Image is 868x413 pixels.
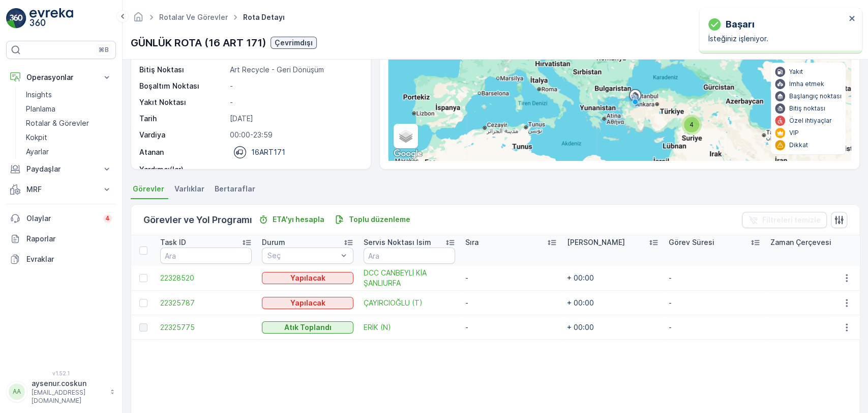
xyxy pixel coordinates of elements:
img: Google [391,147,425,160]
p: İmha etmek [789,80,824,88]
p: Paydaşlar [26,164,96,174]
span: Rota Detayı [241,12,287,22]
td: - [460,291,562,315]
button: Operasyonlar [6,67,116,88]
p: Durum [262,237,285,247]
div: 4 [681,115,702,135]
td: - [664,266,765,291]
p: Özel ihtiyaçlar [789,117,832,125]
span: v 1.52.1 [6,370,116,376]
p: Servis Noktası Isim [364,237,431,247]
div: AA [9,383,25,400]
p: Bitiş noktası [789,104,825,113]
a: Evraklar [6,249,116,269]
p: VIP [789,129,799,137]
span: Varlıklar [174,184,204,194]
a: Layers [395,125,417,147]
p: aysenur.coskun [32,378,105,389]
button: Çevrimdışı [271,37,317,49]
p: Insights [26,90,52,100]
p: Yapılacak [290,273,325,283]
a: Insights [22,88,116,102]
td: + 00:00 [562,291,664,315]
p: [EMAIL_ADDRESS][DOMAIN_NAME] [32,389,105,405]
p: Atık Toplandı [284,322,332,333]
button: Toplu düzenleme [331,213,414,226]
p: GÜNLÜK ROTA (16 ART 171) [131,35,266,50]
p: Olaylar [26,213,97,224]
p: Vardiya [139,130,226,140]
button: MRF [6,179,116,200]
p: Zaman Çerçevesi [770,237,831,247]
p: Çevrimdışı [275,38,313,48]
p: MRF [26,184,96,195]
button: Filtreleri temizle [742,212,827,228]
p: Tarih [139,114,226,124]
td: - [664,291,765,315]
p: - [230,164,360,175]
button: Atık Toplandı [262,321,353,334]
a: 22325787 [160,298,252,308]
a: 22325775 [160,322,252,333]
a: DCC CANBEYLİ KİA ŞANLIURFA [364,268,455,288]
p: Art Recycle - Geri Dönüşüm [230,65,360,75]
p: Seç [267,251,338,261]
p: Operasyonlar [26,72,96,82]
a: ÇAYIRCIOĞLU (T) [364,298,455,308]
p: Toplu düzenleme [349,214,410,225]
p: Görev Süresi [669,237,714,247]
td: - [664,315,765,340]
p: İsteğiniz işleniyor. [708,34,846,44]
p: [PERSON_NAME] [567,237,625,247]
p: 4 [105,214,110,223]
a: 22328520 [160,273,252,283]
a: Rotalar & Görevler [22,116,116,130]
p: ⌘B [99,46,109,54]
p: Yakıt Noktası [139,97,226,107]
p: Ayarlar [26,147,49,157]
p: Filtreleri temizle [762,215,821,225]
button: ETA'yı hesapla [254,213,328,226]
td: - [460,266,562,291]
div: Toggle Row Selected [139,274,147,282]
p: 16ART171 [251,147,285,157]
p: Başlangıç noktası [789,92,842,100]
td: + 00:00 [562,266,664,291]
p: Boşaltım Noktası [139,81,226,91]
button: Yapılacak [262,272,353,284]
div: Toggle Row Selected [139,299,147,307]
a: Bu bölgeyi Google Haritalar'da açın (yeni pencerede açılır) [391,147,425,160]
p: Dikkat [789,141,808,149]
input: Ara [364,247,455,264]
img: logo_light-DOdMpM7g.png [29,8,73,29]
span: Görevler [133,184,164,194]
input: Ara [160,247,252,264]
p: Raporlar [26,234,112,244]
a: Raporlar [6,229,116,249]
p: ETA'yı hesapla [273,214,324,225]
a: ERİK (N) [364,322,455,333]
p: Yakıt [789,68,803,76]
button: Yapılacak [262,297,353,309]
p: Görevler ve Yol Programı [143,213,252,227]
td: - [460,315,562,340]
a: Olaylar4 [6,208,116,229]
button: Paydaşlar [6,159,116,179]
p: [DATE] [230,114,360,124]
a: Rotalar ve Görevler [159,13,228,21]
p: Kokpit [26,132,47,143]
span: 4 [690,121,694,128]
p: Sıra [465,237,478,247]
p: başarı [726,17,755,32]
img: logo [6,8,26,29]
a: Ayarlar [22,145,116,159]
p: 00:00-23:59 [230,130,360,140]
a: Kokpit [22,130,116,145]
button: AAaysenur.coskun[EMAIL_ADDRESS][DOMAIN_NAME] [6,378,116,405]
